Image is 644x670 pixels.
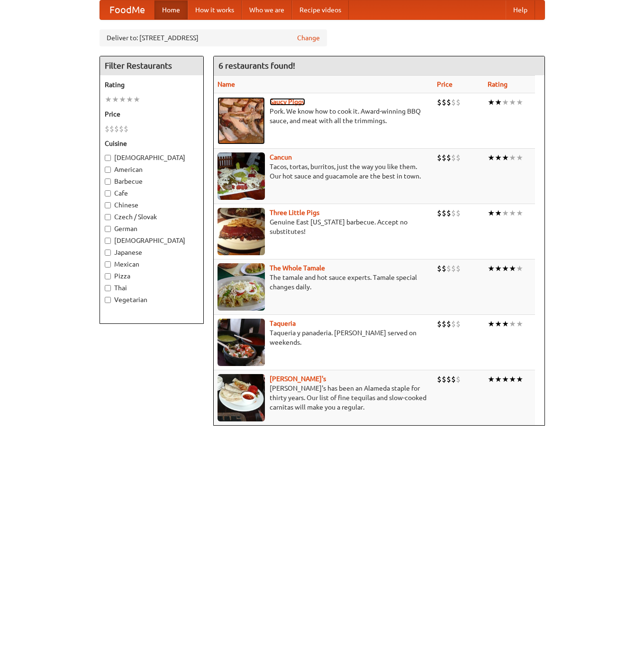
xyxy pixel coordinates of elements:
[442,208,446,218] li: $
[105,167,111,173] input: American
[218,208,265,255] img: littlepigs.jpg
[446,97,451,107] li: $
[437,152,442,163] li: $
[105,285,111,291] input: Thai
[437,80,453,88] a: Price
[218,107,429,125] p: Pork. We know how to cook it. Award-winning BBQ sauce, and meat with all the trimmings.
[456,319,461,329] li: $
[105,226,111,232] input: German
[105,188,199,198] label: Cafe
[437,374,442,384] li: $
[456,97,461,107] li: $
[488,374,495,384] li: ★
[297,33,320,43] a: Change
[105,295,199,304] label: Vegetarian
[502,263,509,274] li: ★
[218,80,235,88] a: Name
[105,259,199,269] label: Mexican
[437,263,442,274] li: $
[495,374,502,384] li: ★
[442,374,446,384] li: $
[270,209,319,216] a: Three Little Pigs
[154,0,188,19] a: Home
[516,152,523,163] li: ★
[509,374,516,384] li: ★
[218,319,265,366] img: taqueria.jpg
[488,97,495,107] li: ★
[502,374,509,384] li: ★
[516,374,523,384] li: ★
[218,162,429,181] p: Tacos, tortas, burritos, just the way you like them. Our hot sauce and guacamole are the best in ...
[456,263,461,274] li: $
[488,152,495,163] li: ★
[502,97,509,107] li: ★
[105,109,199,119] h5: Price
[112,94,119,105] li: ★
[270,153,292,161] a: Cancun
[495,208,502,218] li: ★
[105,283,199,293] label: Thai
[509,319,516,329] li: ★
[495,152,502,163] li: ★
[105,165,199,174] label: American
[509,263,516,274] li: ★
[451,263,456,274] li: $
[502,152,509,163] li: ★
[105,238,111,244] input: [DEMOGRAPHIC_DATA]
[114,124,119,134] li: $
[218,384,429,412] p: [PERSON_NAME]'s has been an Alameda staple for thirty years. Our list of fine tequilas and slow-c...
[124,124,128,134] li: $
[488,80,508,88] a: Rating
[105,202,111,208] input: Chinese
[105,80,199,89] h5: Rating
[456,152,461,163] li: $
[270,264,325,272] a: The Whole Tamale
[509,97,516,107] li: ★
[119,94,126,105] li: ★
[456,374,461,384] li: $
[126,94,133,105] li: ★
[105,212,199,222] label: Czech / Slovak
[105,271,199,281] label: Pizza
[446,152,451,163] li: $
[488,263,495,274] li: ★
[451,97,456,107] li: $
[218,328,429,347] p: Taqueria y panaderia. [PERSON_NAME] served on weekends.
[105,297,111,303] input: Vegetarian
[105,200,199,210] label: Chinese
[442,152,446,163] li: $
[218,61,295,70] ng-pluralize: 6 restaurants found!
[270,375,326,383] a: [PERSON_NAME]'s
[270,98,305,106] a: Saucy Piggy
[446,319,451,329] li: $
[451,152,456,163] li: $
[516,208,523,218] li: ★
[218,374,265,421] img: pedros.jpg
[446,263,451,274] li: $
[437,97,442,107] li: $
[516,319,523,329] li: ★
[105,224,199,233] label: German
[105,94,112,105] li: ★
[502,208,509,218] li: ★
[495,97,502,107] li: ★
[292,0,349,19] a: Recipe videos
[100,29,327,46] div: Deliver to: [STREET_ADDRESS]
[218,273,429,292] p: The tamale and hot sauce experts. Tamale special changes daily.
[218,263,265,311] img: wholetamale.jpg
[451,319,456,329] li: $
[509,208,516,218] li: ★
[188,0,242,19] a: How it works
[105,261,111,268] input: Mexican
[105,214,111,220] input: Czech / Slovak
[270,320,296,327] a: Taqueria
[218,217,429,236] p: Genuine East [US_STATE] barbecue. Accept no substitutes!
[446,208,451,218] li: $
[488,208,495,218] li: ★
[242,0,292,19] a: Who we are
